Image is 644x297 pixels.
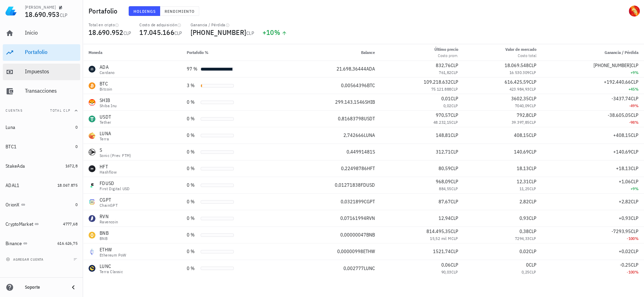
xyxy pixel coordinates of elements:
[63,221,77,226] span: 4777,68
[619,248,631,254] span: +0,02
[6,241,22,247] div: Binance
[517,165,529,171] span: 18,13
[100,137,111,141] div: Terra
[439,70,451,75] span: 761,82
[6,183,19,188] div: ADAL1
[616,165,631,171] span: +18,13
[514,132,529,138] span: 408,15
[517,178,529,185] span: 12,31
[367,165,375,171] span: HFT
[631,248,638,254] span: CLP
[25,29,77,36] div: Inicio
[519,248,529,254] span: 0,02
[139,22,182,28] div: Costo de adquisición
[635,120,638,125] span: %
[3,102,80,119] button: CuentasTotal CLP
[635,186,638,191] span: %
[89,165,95,172] div: HFT-icon
[548,119,638,126] div: -98
[83,44,181,61] th: Moneda
[6,6,17,17] img: LedgiFi
[361,50,375,55] span: Balance
[3,158,80,174] a: StakeAda 1672,8
[548,185,638,192] div: +9
[174,30,182,36] span: CLP
[526,262,529,268] span: 0
[133,9,156,14] span: Holdings
[100,213,118,220] div: RVN
[100,187,130,191] div: First Digital USD
[123,30,131,36] span: CLP
[57,183,77,188] span: 18.067.875
[100,113,111,120] div: USDT
[631,149,638,155] span: CLP
[335,182,361,188] span: 0,01271838
[441,262,451,268] span: 0,06
[335,99,365,105] span: 299.143,1546
[436,132,451,138] span: 148,81
[187,65,198,73] div: 97 %
[89,50,102,55] span: Moneda
[129,6,160,16] button: Holdings
[451,149,458,155] span: CLP
[608,112,631,118] span: -38.605,05
[519,215,529,221] span: 0,93
[89,265,95,272] div: LUNC-icon
[441,95,451,102] span: 0,01
[364,115,375,122] span: USDT
[89,82,95,89] div: BTC-icon
[509,70,529,75] span: 16.530.309
[89,182,95,189] div: FDUSD-icon
[4,256,47,263] button: agregar cuenta
[100,170,117,174] div: Hashflow
[3,138,80,155] a: BTC1 0
[515,103,530,108] span: 7040,09
[631,79,638,85] span: CLP
[187,115,198,122] div: 0 %
[619,178,631,185] span: +1,06
[529,62,536,68] span: CLP
[611,228,631,234] span: -7293,95
[343,265,364,271] span: 0,002777
[451,186,458,191] span: CLP
[529,228,536,234] span: CLP
[529,236,536,241] span: CLP
[100,196,118,203] div: CGPT
[89,232,95,239] div: BNB-icon
[431,86,451,92] span: 75.121.888
[512,120,530,125] span: 39.397,85
[635,86,638,92] span: %
[100,130,111,137] div: LUNA
[439,186,451,191] span: 884,55
[451,198,458,205] span: CLP
[529,262,536,268] span: CLP
[505,62,529,68] span: 18.069.548
[631,215,638,221] span: CLP
[75,124,77,130] span: 0
[187,215,198,222] div: 0 %
[631,132,638,138] span: CLP
[433,248,451,254] span: 1521,74
[25,285,64,290] div: Soporte
[529,178,536,185] span: CLP
[139,28,174,37] span: 17.045.166
[3,196,80,213] a: OrionX 0
[100,263,123,270] div: LUNC
[100,246,127,253] div: ETHW
[451,95,458,102] span: CLP
[631,95,638,102] span: CLP
[340,232,366,238] span: 0,00000047
[451,269,458,275] span: CLP
[3,25,80,41] a: Inicio
[514,149,529,155] span: 140,69
[529,165,536,171] span: CLP
[635,70,638,75] span: %
[100,203,118,207] div: ChainGPT
[631,178,638,185] span: CLP
[620,262,631,268] span: -0,25
[529,132,536,138] span: CLP
[100,97,117,104] div: SHIB
[187,265,198,272] div: 0 %
[75,202,77,207] span: 0
[433,120,451,125] span: 48.232,15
